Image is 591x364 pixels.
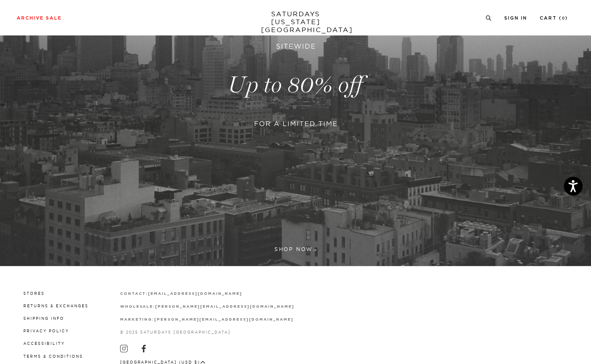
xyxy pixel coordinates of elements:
[148,291,242,296] a: [EMAIL_ADDRESS][DOMAIN_NAME]
[120,292,148,296] strong: contact:
[23,354,83,359] a: Terms & Conditions
[23,316,64,321] a: Shipping Info
[23,304,88,308] a: Returns & Exchanges
[17,16,62,20] a: Archive Sale
[154,318,293,321] strong: [PERSON_NAME][EMAIL_ADDRESS][DOMAIN_NAME]
[120,329,294,335] p: © 2025 Saturdays [GEOGRAPHIC_DATA]
[120,318,155,321] strong: marketing:
[155,305,294,309] strong: [PERSON_NAME][EMAIL_ADDRESS][DOMAIN_NAME]
[261,10,330,34] a: SATURDAYS[US_STATE][GEOGRAPHIC_DATA]
[23,329,69,333] a: Privacy Policy
[23,291,45,296] a: Stores
[148,292,242,296] strong: [EMAIL_ADDRESS][DOMAIN_NAME]
[540,16,568,20] a: Cart (0)
[155,304,294,309] a: [PERSON_NAME][EMAIL_ADDRESS][DOMAIN_NAME]
[504,16,527,20] a: Sign In
[23,341,65,346] a: Accessibility
[154,317,293,321] a: [PERSON_NAME][EMAIL_ADDRESS][DOMAIN_NAME]
[120,305,156,309] strong: wholesale:
[562,17,565,20] small: 0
